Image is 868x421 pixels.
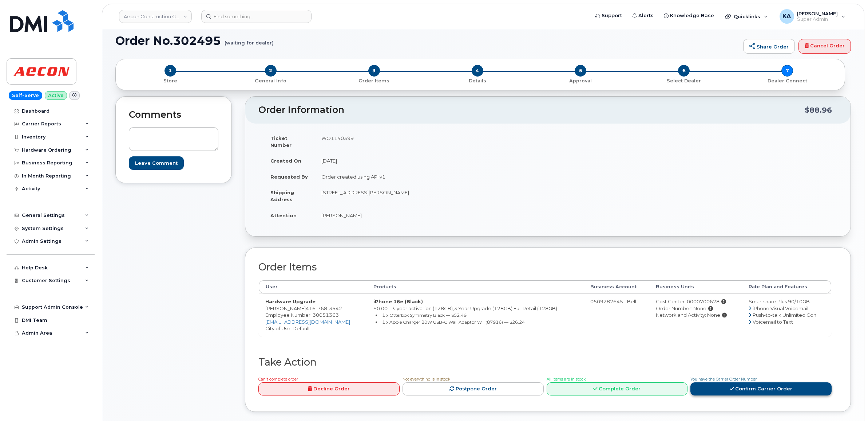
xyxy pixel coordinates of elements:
td: [PERSON_NAME] City of Use: Default [259,293,367,336]
a: Complete Order [547,382,688,396]
a: Aecon Construction Group Inc [119,10,192,23]
span: 3 [368,65,380,77]
td: [PERSON_NAME] [315,207,543,223]
input: Leave Comment [129,156,184,170]
small: (waiting for dealer) [225,34,274,46]
a: Alerts [627,8,659,23]
h2: Take Action [258,357,832,368]
p: Order Items [325,78,423,84]
a: [EMAIL_ADDRESS][DOMAIN_NAME] [265,319,350,325]
strong: Created On [270,158,301,164]
a: Cancel Order [798,39,851,54]
a: Support [590,8,627,23]
a: Share Order [743,39,795,54]
p: Approval [532,78,629,84]
td: WO1140399 [315,130,543,153]
span: [PERSON_NAME] [797,11,838,16]
span: 5 [575,65,586,77]
a: Knowledge Base [659,8,719,23]
th: User [259,280,367,293]
td: [STREET_ADDRESS][PERSON_NAME] [315,184,543,207]
input: Find something... [201,10,312,23]
small: 1 x Apple Charger 20W USB-C Wall Adaptor WT (87916) — $26.24 [382,319,525,325]
p: Details [429,78,526,84]
td: Smartshare Plus 90/10GB [742,293,831,336]
span: Quicklinks [734,13,760,19]
span: Push-to-talk Unlimited Cdn [753,312,816,318]
small: 1 x Otterbox Symmetry Black — $52.49 [382,312,467,318]
th: Rate Plan and Features [742,280,831,293]
td: 0509282645 - Bell [584,293,649,336]
span: Can't complete order [258,377,298,382]
span: 6 [678,65,690,77]
a: Confirm Carrier Order [690,382,832,396]
strong: Shipping Address [270,190,294,202]
th: Business Units [649,280,742,293]
span: Super Admin [797,16,838,22]
strong: iPhone 16e (Black) [373,299,423,304]
h1: Order No.302495 [115,34,740,47]
a: Postpone Order [403,382,544,396]
span: 3542 [327,305,342,311]
span: Support [602,12,622,19]
span: 2 [265,65,277,77]
p: General Info [222,78,320,84]
a: 6 Select Dealer [632,77,736,84]
h2: Order Information [258,105,805,115]
span: 416 [306,305,342,311]
h2: Comments [129,110,218,120]
td: [DATE] [315,153,543,169]
strong: Attention [270,213,297,218]
span: 768 [316,305,327,311]
span: Employee Number: 30051363 [265,312,339,318]
strong: Hardware Upgrade [265,299,316,304]
h2: Order Items [258,262,832,273]
strong: Requested By [270,174,308,180]
a: Decline Order [258,382,400,396]
span: KA [782,12,791,21]
span: All Items are in stock [547,377,586,382]
div: Quicklinks [720,9,773,24]
span: 4 [472,65,483,77]
span: iPhone Visual Voicemail [753,305,808,311]
div: $88.96 [805,103,832,117]
a: 5 Approval [529,77,632,84]
td: $0.00 - 3-year activation (128GB),3 Year Upgrade (128GB),Full Retail (128GB) [367,293,584,336]
span: You have the Carrier Order Number [690,377,757,382]
div: Cost Center: 0000700628 [656,298,736,305]
p: Select Dealer [635,78,733,84]
td: Order created using API v1 [315,169,543,185]
span: Not everything is in stock [403,377,450,382]
span: Knowledge Base [670,12,714,19]
th: Products [367,280,584,293]
div: Order Number: None [656,305,736,312]
div: Network and Activity: None [656,312,736,319]
a: 4 Details [426,77,529,84]
div: Karla Adams [774,9,851,24]
a: 2 General Info [219,77,322,84]
span: 1 [165,65,176,77]
span: Voicemail to Text [753,319,793,325]
a: 3 Order Items [322,77,426,84]
p: Store [124,78,216,84]
th: Business Account [584,280,649,293]
strong: Ticket Number [270,135,292,148]
a: 1 Store [122,77,219,84]
span: Alerts [638,12,654,19]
